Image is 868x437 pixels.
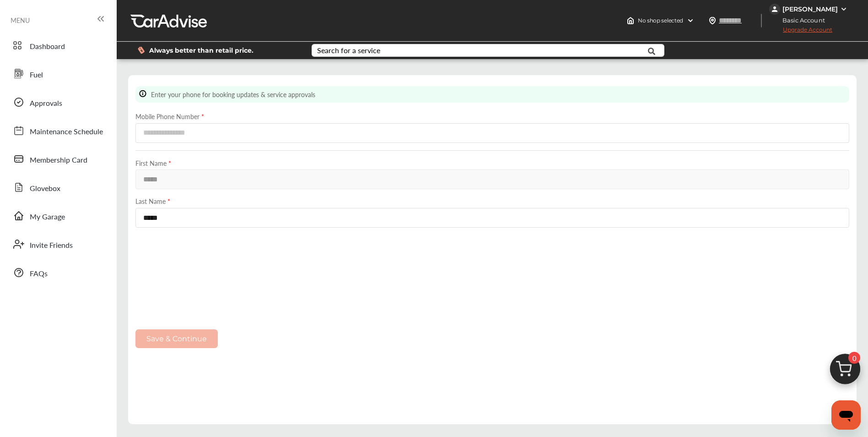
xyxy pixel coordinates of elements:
[709,17,716,24] img: location_vector.a44bc228.svg
[8,261,108,284] a: FAQs
[135,112,849,121] label: Mobile Phone Number
[8,147,108,171] a: Membership Card
[8,90,108,114] a: Approvals
[149,47,253,54] span: Always better than retail price.
[135,197,849,206] label: Last Name
[30,154,87,166] span: Membership Card
[138,46,145,54] img: dollor_label_vector.a70140d1.svg
[8,119,108,142] a: Maintenance Schedule
[30,41,65,53] span: Dashboard
[769,4,780,15] img: jVpblrzwTbfkPYzPPzSLxeg0AAAAASUVORK5CYII=
[8,204,108,228] a: My Garage
[135,158,849,168] label: First Name
[8,33,108,57] a: Dashboard
[848,352,860,364] span: 0
[139,90,146,98] img: info-Icon.6181e609.svg
[8,232,108,256] a: Invite Friends
[11,16,30,24] span: MENU
[30,183,60,195] span: Glovebox
[770,16,832,25] span: Basic Account
[761,14,762,27] img: header-divider.bc55588e.svg
[831,400,861,430] iframe: Button to launch messaging window
[30,98,62,109] span: Approvals
[627,17,634,24] img: header-home-logo.8d720a4f.svg
[769,26,832,38] span: Upgrade Account
[30,268,48,280] span: FAQs
[782,5,838,13] div: [PERSON_NAME]
[317,47,380,54] div: Search for a service
[30,69,43,81] span: Fuel
[687,17,694,24] img: header-down-arrow.9dd2ce7d.svg
[638,17,683,24] span: No shop selected
[30,126,103,138] span: Maintenance Schedule
[30,240,73,251] span: Invite Friends
[8,62,108,86] a: Fuel
[823,350,867,393] img: cart_icon.3d0951e8.svg
[135,86,849,103] div: Enter your phone for booking updates & service approvals
[8,175,108,199] a: Glovebox
[840,5,847,13] img: WGsFRI8htEPBVLJbROoPRyZpYNWhNONpIPPETTm6eUC0GeLEiAAAAAElFTkSuQmCC
[30,211,65,223] span: My Garage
